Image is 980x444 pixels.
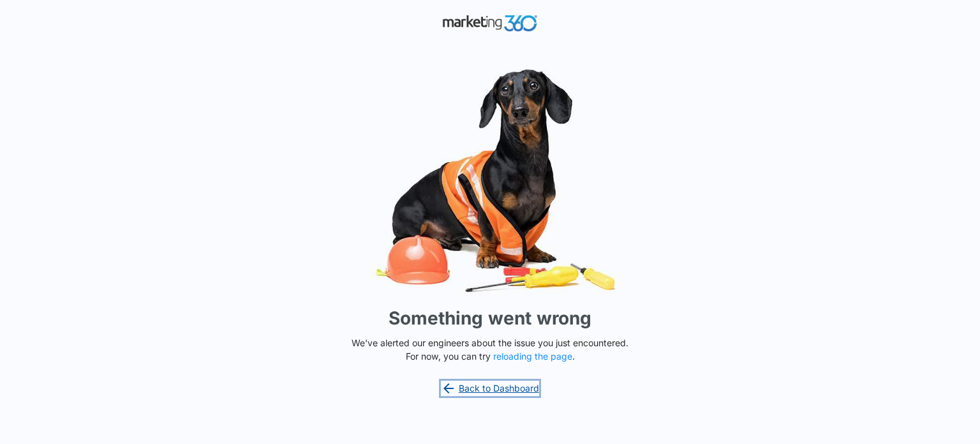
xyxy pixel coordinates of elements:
button: reloading the page [493,351,572,362]
img: Marketing 360 Logo [442,12,538,34]
h1: Something went wrong [389,305,591,332]
a: Back to Dashboard [441,381,539,396]
img: Sad Dog [299,61,681,300]
p: We've alerted our engineers about the issue you just encountered. For now, you can try . [346,336,634,363]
